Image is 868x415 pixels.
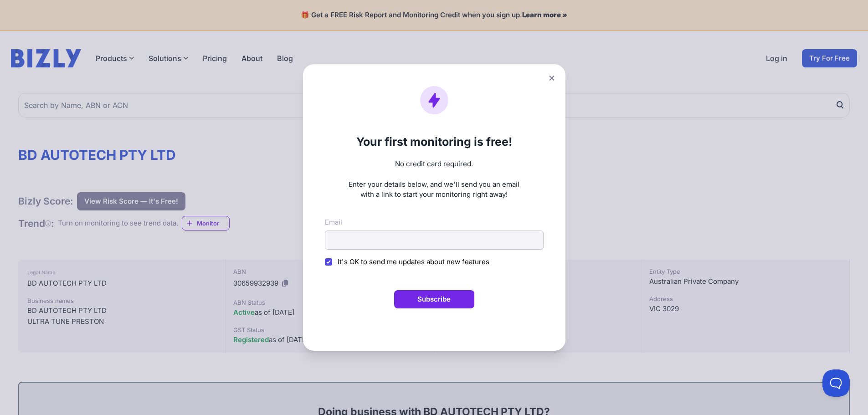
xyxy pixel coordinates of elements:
label: Email [325,217,342,228]
p: Enter your details below, and we'll send you an email with a link to start your monitoring right ... [325,179,544,200]
h2: Your first monitoring is free! [325,135,544,149]
span: It's OK to send me updates about new features [338,257,489,266]
p: No credit card required. [325,159,544,169]
button: Subscribe [394,290,474,308]
iframe: Toggle Customer Support [822,369,850,397]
